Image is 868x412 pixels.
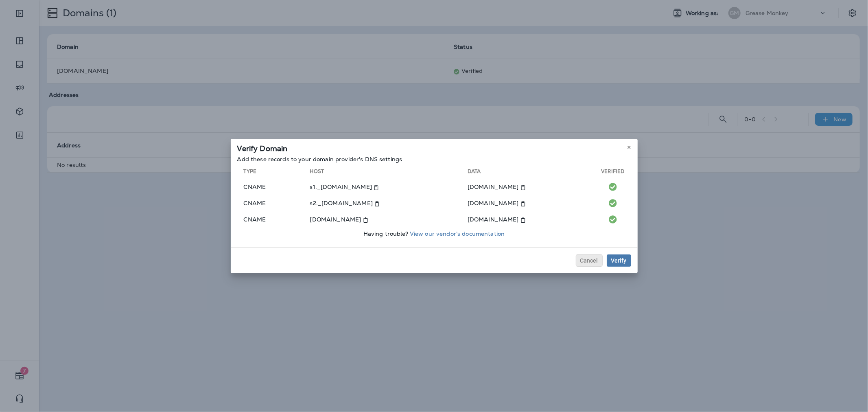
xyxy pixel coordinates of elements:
[468,168,601,178] th: Data
[310,180,468,194] td: s1._[DOMAIN_NAME]
[237,156,631,162] p: Add these records to your domain provider's DNS settings
[237,212,310,227] td: cname
[611,258,627,263] div: Verify
[310,168,468,178] th: Host
[468,212,601,227] td: [DOMAIN_NAME]
[237,168,310,178] th: Type
[310,196,468,210] td: s2._[DOMAIN_NAME]
[231,139,638,156] div: Verify Domain
[410,230,505,237] a: View our vendor's documentation
[601,168,631,178] th: Verified
[468,180,601,194] td: [DOMAIN_NAME]
[237,196,310,210] td: cname
[607,254,631,267] button: Verify
[237,180,310,194] td: cname
[580,258,598,263] span: Cancel
[310,212,468,227] td: [DOMAIN_NAME]
[468,196,601,210] td: [DOMAIN_NAME]
[237,230,631,237] p: Having trouble?
[576,254,603,267] button: Cancel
